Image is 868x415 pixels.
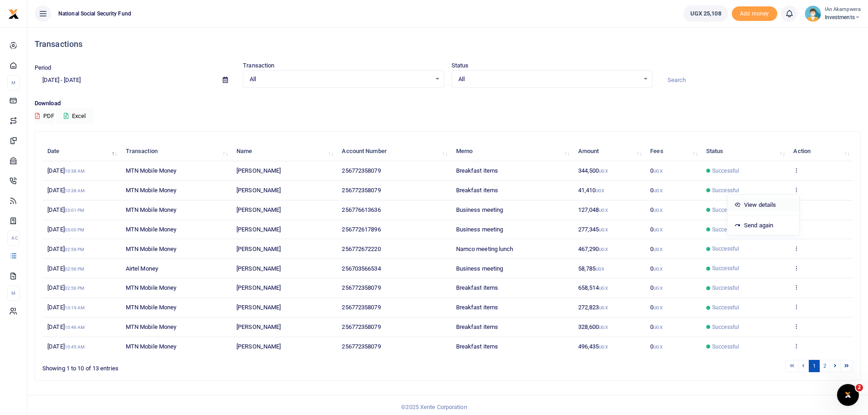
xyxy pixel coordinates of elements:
[236,343,281,350] span: [PERSON_NAME]
[47,206,84,213] span: [DATE]
[47,323,85,330] span: [DATE]
[126,265,158,272] span: Airtel Money
[578,343,608,350] span: 496,435
[578,206,608,213] span: 127,048
[121,142,231,161] th: Transaction: activate to sort column ascending
[7,75,20,90] li: M
[7,286,20,301] li: M
[35,39,861,49] h4: Transactions
[126,246,177,252] span: MTN Mobile Money
[65,227,85,232] small: 03:00 PM
[650,187,662,194] span: 0
[342,226,380,233] span: 256772617896
[578,167,608,174] span: 344,500
[342,167,380,174] span: 256772358079
[599,169,607,174] small: UGX
[653,208,662,213] small: UGX
[56,108,93,124] button: Excel
[653,266,662,272] small: UGX
[243,61,274,70] label: Transaction
[599,344,607,349] small: UGX
[732,10,777,16] a: Add money
[732,6,777,21] span: Add money
[805,5,821,22] img: profile-user
[65,305,85,310] small: 10:19 AM
[727,199,799,211] a: View details
[825,6,861,14] small: IAn akampwera
[599,286,607,291] small: UGX
[236,246,281,252] span: [PERSON_NAME]
[65,188,85,193] small: 10:38 AM
[42,359,376,373] div: Showing 1 to 10 of 13 entries
[650,246,662,252] span: 0
[660,72,861,88] input: Search
[712,323,739,331] span: Successful
[683,5,728,22] a: UGX 25,108
[712,245,739,253] span: Successful
[42,142,121,161] th: Date: activate to sort column descending
[126,284,177,291] span: MTN Mobile Money
[712,206,739,214] span: Successful
[456,246,514,252] span: Namco meeting lunch
[47,246,84,252] span: [DATE]
[35,108,55,124] button: PDF
[456,284,498,291] span: Breakfast items
[456,226,503,233] span: Business meeting
[126,206,177,213] span: MTN Mobile Money
[599,305,607,310] small: UGX
[8,10,19,17] a: logo-small logo-large logo-large
[47,226,84,233] span: [DATE]
[456,323,498,330] span: Breakfast items
[456,206,503,213] span: Business meeting
[653,305,662,310] small: UGX
[578,323,608,330] span: 328,600
[342,206,380,213] span: 256776613636
[837,384,859,406] iframe: Intercom live chat
[126,343,177,350] span: MTN Mobile Money
[47,304,85,311] span: [DATE]
[653,247,662,252] small: UGX
[8,9,19,20] img: logo-small
[596,188,604,193] small: UGX
[819,360,830,372] a: 2
[7,231,20,246] li: Ac
[236,206,281,213] span: [PERSON_NAME]
[573,142,645,161] th: Amount: activate to sort column ascending
[680,5,732,22] li: Wallet ballance
[599,227,607,232] small: UGX
[712,264,739,272] span: Successful
[236,265,281,272] span: [PERSON_NAME]
[653,286,662,291] small: UGX
[650,323,662,330] span: 0
[456,343,498,350] span: Breakfast items
[126,226,177,233] span: MTN Mobile Money
[458,75,639,84] span: All
[578,284,608,291] span: 658,514
[727,219,799,232] a: Send again
[712,303,739,312] span: Successful
[809,360,820,372] a: 1
[712,167,739,175] span: Successful
[653,169,662,174] small: UGX
[856,384,863,391] span: 2
[701,142,788,161] th: Status: activate to sort column ascending
[650,206,662,213] span: 0
[126,167,177,174] span: MTN Mobile Money
[650,343,662,350] span: 0
[599,247,607,252] small: UGX
[788,142,853,161] th: Action: activate to sort column ascending
[65,344,85,349] small: 10:45 AM
[650,226,662,233] span: 0
[47,343,85,350] span: [DATE]
[236,226,281,233] span: [PERSON_NAME]
[55,10,135,18] span: National Social Security Fund
[712,284,739,292] span: Successful
[578,226,608,233] span: 277,345
[231,142,337,161] th: Name: activate to sort column ascending
[653,227,662,232] small: UGX
[342,323,380,330] span: 256772358079
[47,284,84,291] span: [DATE]
[712,186,739,195] span: Successful
[236,284,281,291] span: [PERSON_NAME]
[690,9,721,18] span: UGX 25,108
